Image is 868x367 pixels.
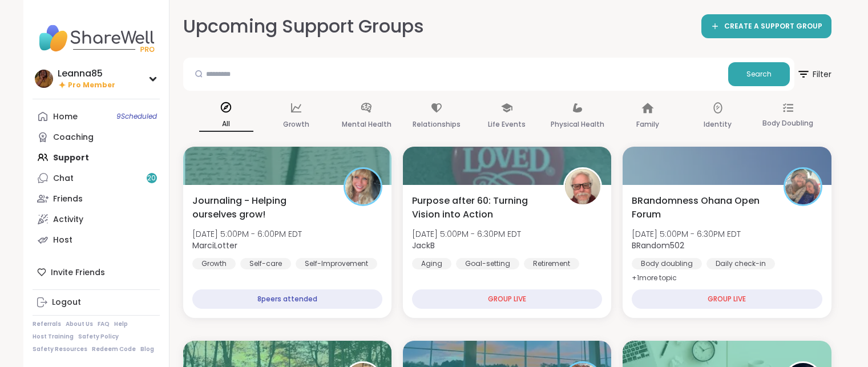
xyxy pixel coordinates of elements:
[33,262,160,283] div: Invite Friends
[116,112,157,121] span: 9 Scheduled
[240,258,291,269] div: Self-care
[33,106,160,127] a: Home9Scheduled
[412,228,521,240] span: [DATE] 5:00PM - 6:30PM EDT
[140,345,154,353] a: Blog
[192,289,382,309] div: 8 peers attended
[98,320,110,328] a: FAQ
[35,70,53,88] img: Leanna85
[632,194,770,221] span: BRandomness Ohana Open Forum
[412,258,451,269] div: Aging
[53,214,83,225] div: Activity
[33,345,87,353] a: Safety Resources
[53,235,72,246] div: Host
[632,289,822,309] div: GROUP LIVE
[68,80,115,90] span: Pro Member
[283,118,309,131] p: Growth
[488,118,526,131] p: Life Events
[52,297,81,308] div: Logout
[58,67,115,80] div: Leanna85
[706,258,775,269] div: Daily check-in
[412,194,551,221] span: Purpose after 60: Turning Vision into Action
[704,118,732,131] p: Identity
[524,258,579,269] div: Retirement
[728,62,790,86] button: Search
[632,258,702,269] div: Body doubling
[797,61,831,88] span: Filter
[53,173,74,184] div: Chat
[345,169,381,204] img: MarciLotter
[33,229,160,250] a: Host
[192,228,302,240] span: [DATE] 5:00PM - 6:00PM EDT
[636,118,659,131] p: Family
[565,169,600,204] img: JackB
[183,14,424,39] h2: Upcoming Support Groups
[33,320,61,328] a: Referrals
[296,258,377,269] div: Self-Improvement
[53,111,78,123] div: Home
[53,193,83,205] div: Friends
[412,240,435,251] b: JackB
[192,194,331,221] span: Journaling - Helping ourselves grow!
[192,240,237,251] b: MarciLotter
[724,22,822,31] span: CREATE A SUPPORT GROUP
[114,320,128,328] a: Help
[33,18,160,58] img: ShareWell Nav Logo
[33,333,74,341] a: Host Training
[33,127,160,147] a: Coaching
[199,117,253,132] p: All
[632,228,741,240] span: [DATE] 5:00PM - 6:30PM EDT
[412,289,602,309] div: GROUP LIVE
[147,174,156,183] span: 20
[53,132,94,143] div: Coaching
[701,14,831,38] a: CREATE A SUPPORT GROUP
[762,116,813,130] p: Body Doubling
[78,333,119,341] a: Safety Policy
[632,240,684,251] b: BRandom502
[456,258,519,269] div: Goal-setting
[33,292,160,313] a: Logout
[33,188,160,209] a: Friends
[192,258,236,269] div: Growth
[33,168,160,188] a: Chat20
[746,69,772,79] span: Search
[551,118,604,131] p: Physical Health
[413,118,461,131] p: Relationships
[785,169,821,204] img: BRandom502
[342,118,391,131] p: Mental Health
[33,209,160,229] a: Activity
[92,345,136,353] a: Redeem Code
[66,320,93,328] a: About Us
[797,58,831,91] button: Filter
